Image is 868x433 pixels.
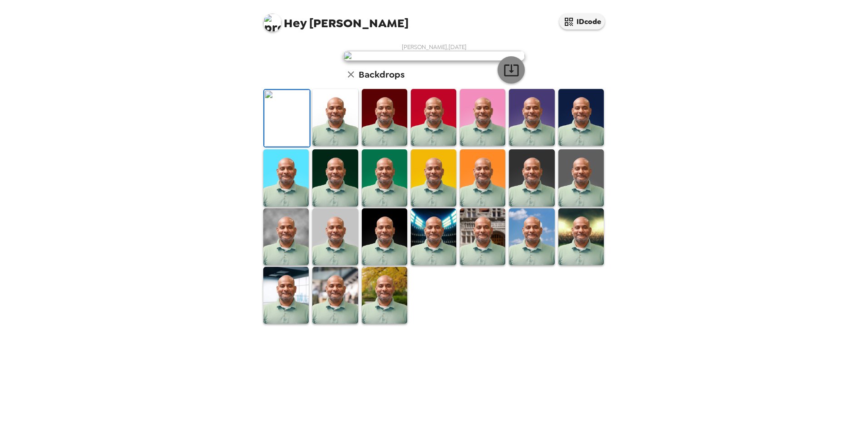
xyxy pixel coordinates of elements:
[402,43,467,51] span: [PERSON_NAME] , [DATE]
[263,9,409,30] span: [PERSON_NAME]
[263,14,281,32] img: profile pic
[559,14,605,30] button: IDcode
[284,15,306,31] span: Hey
[359,67,404,82] h6: Backdrops
[343,51,525,61] img: user
[264,90,310,147] img: Original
